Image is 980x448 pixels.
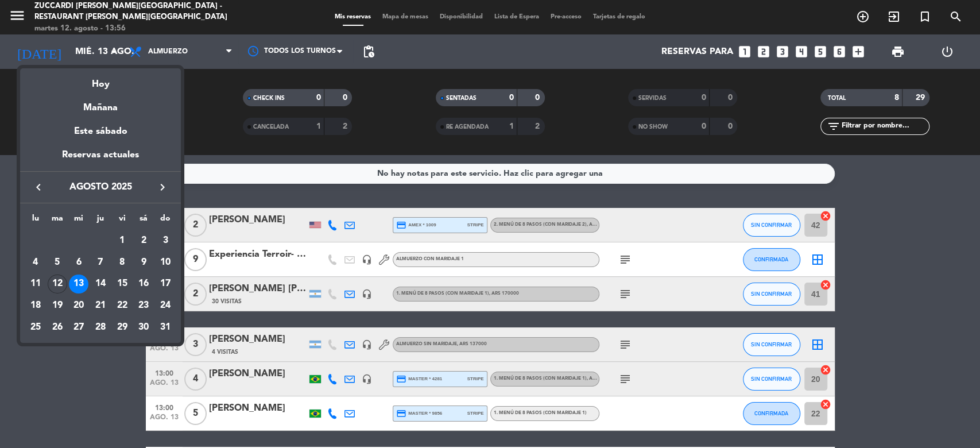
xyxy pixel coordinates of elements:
[111,252,133,273] td: 8 de agosto de 2025
[113,275,132,294] div: 15
[113,253,132,272] div: 8
[154,273,176,295] td: 17 de agosto de 2025
[20,148,181,171] div: Reservas actuales
[26,318,45,337] div: 25
[68,273,90,295] td: 13 de agosto de 2025
[48,296,67,315] div: 19
[152,180,173,195] button: keyboard_arrow_right
[156,296,175,315] div: 24
[69,275,88,294] div: 13
[133,212,155,230] th: sábado
[20,115,181,148] div: Este sábado
[154,230,176,252] td: 3 de agosto de 2025
[90,295,111,316] td: 21 de agosto de 2025
[90,316,111,338] td: 28 de agosto de 2025
[26,296,45,315] div: 18
[156,275,175,294] div: 17
[47,212,68,230] th: martes
[91,275,110,294] div: 14
[111,295,133,316] td: 22 de agosto de 2025
[154,316,176,338] td: 31 de agosto de 2025
[69,296,88,315] div: 20
[48,318,67,337] div: 26
[68,295,90,316] td: 20 de agosto de 2025
[154,295,176,316] td: 24 de agosto de 2025
[154,252,176,273] td: 10 de agosto de 2025
[156,253,175,272] div: 10
[25,316,47,338] td: 25 de agosto de 2025
[156,231,175,250] div: 3
[113,231,132,250] div: 1
[20,68,181,92] div: Hoy
[91,253,110,272] div: 7
[25,295,47,316] td: 18 de agosto de 2025
[134,296,153,315] div: 23
[134,275,153,294] div: 16
[68,212,90,230] th: miércoles
[28,180,49,195] button: keyboard_arrow_left
[48,275,67,294] div: 12
[25,230,111,252] td: AGO.
[47,316,68,338] td: 26 de agosto de 2025
[113,296,132,315] div: 22
[49,180,152,195] span: agosto 2025
[154,212,176,230] th: domingo
[90,212,111,230] th: jueves
[156,180,169,194] i: keyboard_arrow_right
[47,273,68,295] td: 12 de agosto de 2025
[68,316,90,338] td: 27 de agosto de 2025
[90,252,111,273] td: 7 de agosto de 2025
[90,273,111,295] td: 14 de agosto de 2025
[47,295,68,316] td: 19 de agosto de 2025
[32,180,45,194] i: keyboard_arrow_left
[91,296,110,315] div: 21
[133,295,155,316] td: 23 de agosto de 2025
[69,253,88,272] div: 6
[68,252,90,273] td: 6 de agosto de 2025
[26,253,45,272] div: 4
[25,212,47,230] th: lunes
[156,318,175,337] div: 31
[111,212,133,230] th: viernes
[111,230,133,252] td: 1 de agosto de 2025
[69,318,88,337] div: 27
[134,253,153,272] div: 9
[113,318,132,337] div: 29
[133,273,155,295] td: 16 de agosto de 2025
[111,316,133,338] td: 29 de agosto de 2025
[25,273,47,295] td: 11 de agosto de 2025
[91,318,110,337] div: 28
[111,273,133,295] td: 15 de agosto de 2025
[48,253,67,272] div: 5
[134,318,153,337] div: 30
[20,92,181,115] div: Mañana
[134,231,153,250] div: 2
[25,252,47,273] td: 4 de agosto de 2025
[26,275,45,294] div: 11
[47,252,68,273] td: 5 de agosto de 2025
[133,230,155,252] td: 2 de agosto de 2025
[133,316,155,338] td: 30 de agosto de 2025
[133,252,155,273] td: 9 de agosto de 2025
